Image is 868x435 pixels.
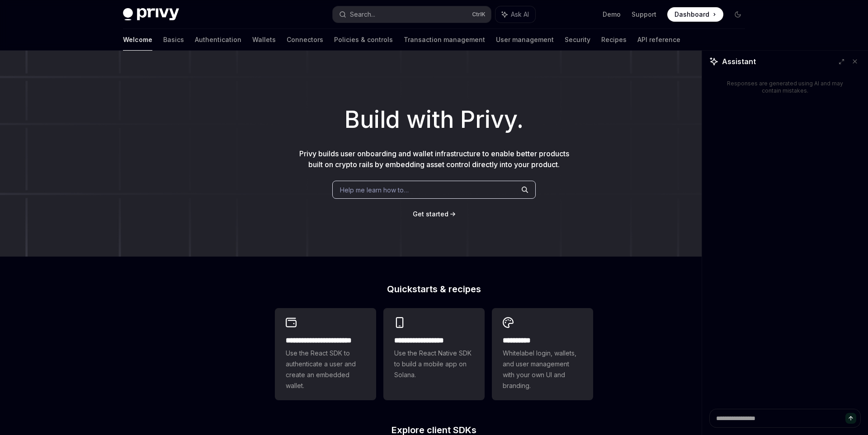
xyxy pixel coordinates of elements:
[333,6,491,23] button: Search...CtrlK
[503,348,582,391] span: Whitelabel login, wallets, and user management with your own UI and branding.
[492,308,593,400] a: **** *****Whitelabel login, wallets, and user management with your own UI and branding.
[286,348,365,391] span: Use the React SDK to authenticate a user and create an embedded wallet.
[350,9,375,20] div: Search...
[722,56,756,67] span: Assistant
[601,29,627,51] a: Recipes
[123,29,152,51] a: Welcome
[667,7,723,22] a: Dashboard
[195,29,241,51] a: Authentication
[496,29,554,51] a: User management
[287,29,323,51] a: Connectors
[163,29,184,51] a: Basics
[637,29,680,51] a: API reference
[404,29,485,51] a: Transaction management
[724,80,846,94] div: Responses are generated using AI and may contain mistakes.
[275,426,593,435] h2: Explore client SDKs
[383,308,485,400] a: **** **** **** ***Use the React Native SDK to build a mobile app on Solana.
[495,6,535,23] button: Ask AI
[845,413,856,424] button: Send message
[565,29,590,51] a: Security
[413,210,448,218] span: Get started
[299,149,569,169] span: Privy builds user onboarding and wallet infrastructure to enable better products built on crypto ...
[472,11,486,18] span: Ctrl K
[340,185,409,195] span: Help me learn how to…
[413,210,448,219] a: Get started
[511,10,529,19] span: Ask AI
[334,29,393,51] a: Policies & controls
[632,10,656,19] a: Support
[275,285,593,294] h2: Quickstarts & recipes
[603,10,621,19] a: Demo
[252,29,276,51] a: Wallets
[123,8,179,21] img: dark logo
[14,102,854,137] h1: Build with Privy.
[731,7,745,22] button: Toggle dark mode
[675,10,709,19] span: Dashboard
[394,348,474,380] span: Use the React Native SDK to build a mobile app on Solana.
